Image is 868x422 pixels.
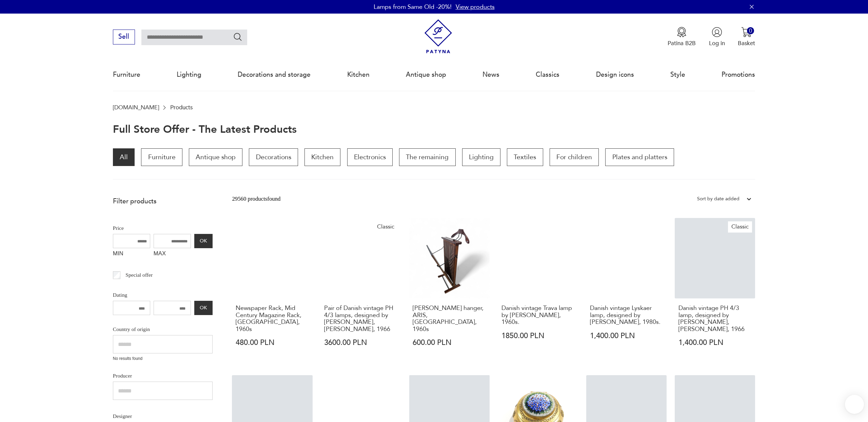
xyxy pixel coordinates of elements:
font: Antique shop [196,153,236,162]
a: Medal iconPatina B2B [668,27,696,47]
a: Kitchen [347,59,370,90]
font: Dating [113,292,127,298]
a: News [482,59,499,90]
button: OK [194,234,213,248]
a: Lighting [177,59,201,90]
a: Decorations [249,148,298,166]
font: The remaining [406,153,449,162]
font: Products [170,104,193,111]
font: 1850.00 PLN [501,331,545,341]
font: Log in [709,39,725,47]
font: found [267,196,280,202]
font: Plates and platters [612,153,667,162]
font: Design icons [596,70,634,79]
font: Designer [113,413,132,419]
font: Patina B2B [668,39,696,47]
font: Filter products [113,197,157,206]
button: Log in [709,27,725,47]
font: Country of origin [113,326,150,332]
font: Electronics [354,153,386,162]
font: News [482,70,499,79]
font: Kitchen [311,153,334,162]
font: Sort by date added [697,196,739,202]
a: Danish vintage Trava lamp by Carl Thore, 1960s.Danish vintage Trava lamp by [PERSON_NAME], 1960s.... [498,218,578,362]
font: Classics [536,70,559,79]
font: Pair of Danish vintage PH 4/3 lamps, designed by [PERSON_NAME], [PERSON_NAME], 1966 [324,304,393,333]
a: All [113,148,135,166]
a: Design icons [596,59,634,90]
a: Electronics [347,148,393,166]
a: Newspaper Rack, Mid Century Magazine Rack, Germany, 1960sNewspaper Rack, Mid Century Magazine Rac... [232,218,312,362]
iframe: Smartsupp widget button [845,395,864,414]
a: Sell [113,35,135,40]
font: MAX [154,250,166,257]
a: Butler hanger, ARIS, Italy, 1960s[PERSON_NAME] hanger, ARIS, [GEOGRAPHIC_DATA], 1960s600.00 PLN [409,218,490,362]
font: Newspaper Rack, Mid Century Magazine Rack, [GEOGRAPHIC_DATA], 1960s [236,304,301,333]
a: Classics [536,59,559,90]
font: Textiles [514,153,536,162]
a: For children [550,148,599,166]
img: Patina - vintage furniture and decorations store [421,19,455,54]
font: Full store offer - the latest products [113,122,297,136]
font: 600.00 PLN [413,337,452,348]
font: Kitchen [347,70,370,79]
font: Sell [118,32,129,41]
font: Lighting [469,153,494,162]
font: [DOMAIN_NAME] [113,104,159,111]
font: Style [670,70,685,79]
font: Decorations and storage [238,70,311,79]
font: Promotions [722,70,755,79]
a: ClassicDanish vintage PH 4/3 lamp, designed by Poul Henningsen, Louis Poulsen, 1966Danish vintage... [675,218,755,362]
a: Textiles [507,148,543,166]
font: [PERSON_NAME] hanger, ARIS, [GEOGRAPHIC_DATA], 1960s [413,304,484,333]
a: Danish vintage Lyskaer lamp, designed by Bent Nordsted, 1980s.Danish vintage Lyskaer lamp, design... [586,218,667,362]
font: Antique shop [406,70,446,79]
font: No results found [113,356,142,361]
a: The remaining [399,148,455,166]
a: ClassicPair of Danish vintage PH 4/3 lamps, designed by Poul Henningsen, Louis Poulsen, 1966Pair ... [321,218,401,362]
a: Lighting [462,148,500,166]
font: Lighting [177,70,201,79]
a: [DOMAIN_NAME] [113,104,159,111]
font: OK [200,238,207,244]
a: Furniture [141,148,182,166]
img: Medal icon [676,27,687,37]
button: OK [194,301,213,315]
font: 480.00 PLN [236,337,275,348]
font: Danish vintage PH 4/3 lamp, designed by [PERSON_NAME], [PERSON_NAME], 1966 [678,304,745,333]
font: Decorations [256,153,291,162]
a: Promotions [722,59,755,90]
a: Kitchen [304,148,340,166]
button: Patina B2B [668,27,696,47]
font: Producer [113,373,132,379]
button: 0Basket [738,27,755,47]
font: products [248,196,268,202]
font: 1,400.00 PLN [590,331,635,341]
a: View products [456,3,495,11]
font: Basket [738,39,755,47]
font: Lamps from Same Old -20%! [374,3,452,11]
img: User icon [712,27,722,37]
font: Danish vintage Lyskaer lamp, designed by [PERSON_NAME], 1980s. [590,304,660,326]
font: All [120,153,128,162]
font: 0 [749,27,752,35]
button: Search [233,32,243,42]
font: 29560 [232,196,246,202]
font: 3600.00 PLN [324,337,367,348]
font: MIN [113,250,123,257]
font: 1,400.00 PLN [678,337,724,348]
font: Danish vintage Trava lamp by [PERSON_NAME], 1960s. [501,304,572,326]
img: Cart icon [741,27,752,37]
font: OK [200,305,207,311]
button: Sell [113,30,135,44]
font: Furniture [113,70,140,79]
font: Special offer [125,272,153,278]
a: Style [670,59,685,90]
font: Price [113,225,124,231]
a: Antique shop [406,59,446,90]
a: Antique shop [189,148,242,166]
font: For children [556,153,592,162]
a: Plates and platters [605,148,674,166]
font: Furniture [148,153,176,162]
